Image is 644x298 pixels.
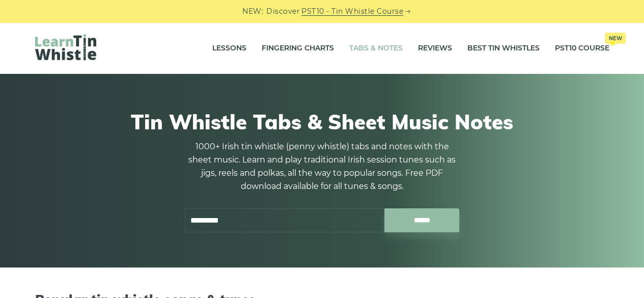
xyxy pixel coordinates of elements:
[605,33,626,44] span: New
[35,110,609,134] h1: Tin Whistle Tabs & Sheet Music Notes
[185,140,460,193] p: 1000+ Irish tin whistle (penny whistle) tabs and notes with the sheet music. Learn and play tradi...
[262,36,334,61] a: Fingering Charts
[212,36,246,61] a: Lessons
[349,36,403,61] a: Tabs & Notes
[418,36,452,61] a: Reviews
[467,36,540,61] a: Best Tin Whistles
[35,34,96,60] img: LearnTinWhistle.com
[555,36,609,61] a: PST10 CourseNew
